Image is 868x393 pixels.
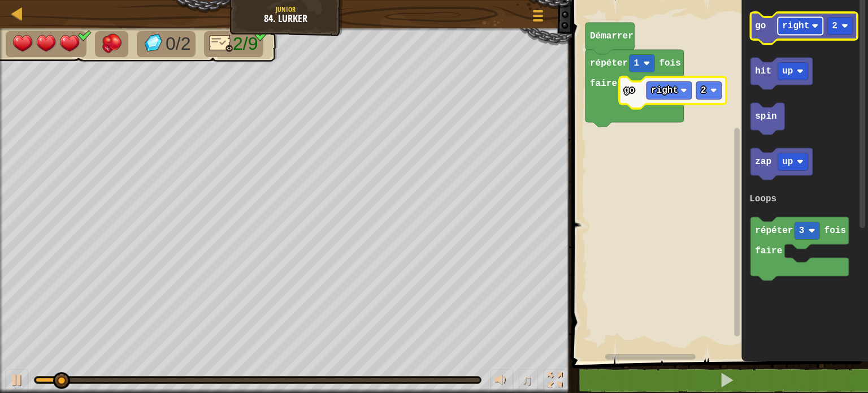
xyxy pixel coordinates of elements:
[755,21,766,31] text: go
[755,66,771,76] text: hit
[832,21,837,31] text: 2
[782,66,793,76] text: up
[590,58,628,68] text: répéter
[166,33,190,54] span: 0/2
[590,79,617,89] text: faire
[701,85,706,96] text: 2
[137,31,196,57] li: Collect the gems.
[491,370,513,393] button: Ajuster le volume
[651,85,678,96] text: right
[659,58,680,68] text: fois
[782,21,809,31] text: right
[755,111,776,122] text: spin
[544,370,566,393] button: Basculer en plein écran
[782,157,793,167] text: up
[755,226,793,236] text: répéter
[755,157,771,167] text: zap
[524,5,552,31] button: Afficher le menu
[519,370,538,393] button: ♫
[233,33,258,54] span: 2/9
[521,372,532,388] span: ♫
[95,31,129,57] li: Defeat the enemies.
[590,31,633,41] text: Démarrer
[6,370,28,393] button: Ctrl + P: Play
[633,58,639,68] text: 1
[824,226,845,236] text: fois
[749,194,776,204] text: Loops
[624,85,635,96] text: go
[755,246,782,256] text: faire
[6,31,86,57] li: Your hero must survive.
[799,226,805,236] text: 3
[204,31,263,57] li: Seulement 7 lignes de code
